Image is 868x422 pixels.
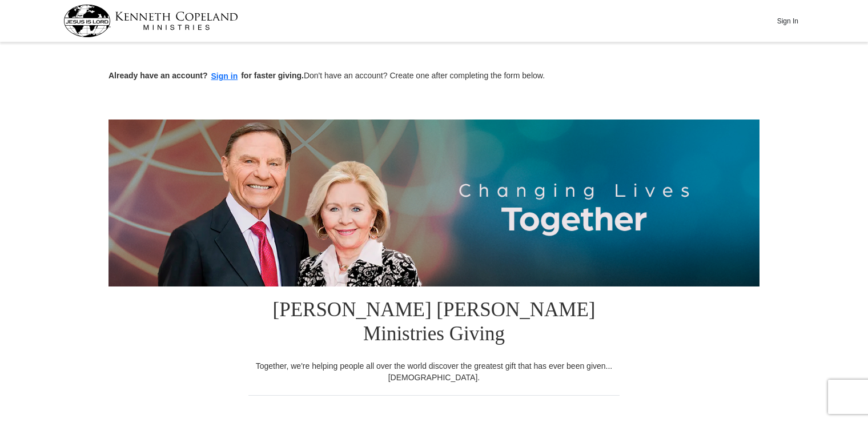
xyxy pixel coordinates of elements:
button: Sign in [208,70,242,83]
img: kcm-header-logo.svg [63,5,238,37]
div: Together, we're helping people all over the world discover the greatest gift that has ever been g... [248,360,620,383]
strong: Already have an account? for faster giving. [108,71,304,80]
button: Sign In [770,12,805,30]
h1: [PERSON_NAME] [PERSON_NAME] Ministries Giving [248,286,620,360]
p: Don't have an account? Create one after completing the form below. [108,70,759,83]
